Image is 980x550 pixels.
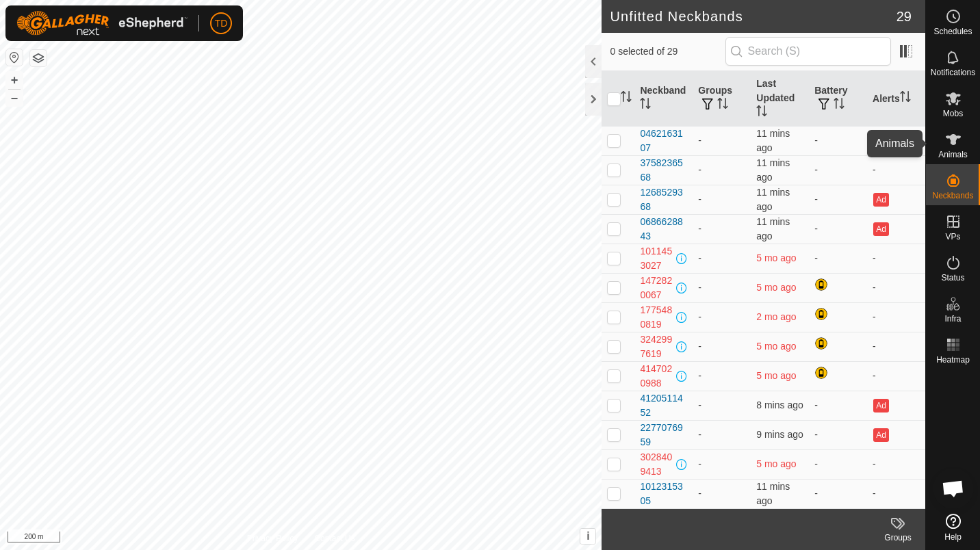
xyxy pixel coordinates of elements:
[693,244,751,273] td: -
[247,532,298,545] a: Privacy Policy
[873,134,888,148] button: Ad
[867,273,925,302] td: -
[809,214,867,244] td: -
[931,68,975,77] span: Notifications
[640,421,687,449] div: 2277076959
[586,530,589,542] span: i
[693,361,751,391] td: -
[6,90,23,106] button: –
[693,214,751,244] td: -
[873,222,888,236] button: Ad
[693,508,751,538] td: -
[621,93,632,104] p-sorticon: Activate to sort
[693,302,751,332] td: -
[809,244,867,273] td: -
[693,273,751,302] td: -
[809,508,867,538] td: -
[944,533,962,541] span: Help
[6,49,23,66] button: Reset Map
[693,332,751,361] td: -
[867,332,925,361] td: -
[314,532,354,545] a: Contact Us
[932,192,973,200] span: Neckbands
[834,100,844,111] p-sorticon: Activate to sort
[867,449,925,479] td: -
[640,332,673,361] div: 3242997619
[693,185,751,214] td: -
[610,44,725,59] span: 0 selected of 29
[725,37,891,66] input: Search (S)
[756,370,796,381] span: 25 Mar 2025, 1:25 pm
[873,193,888,207] button: Ad
[693,420,751,449] td: -
[693,391,751,420] td: -
[640,303,673,332] div: 1775480819
[756,400,803,410] span: 17 Sept 2025, 11:24 am
[640,274,673,302] div: 1472820067
[873,428,888,442] button: Ad
[926,508,980,547] a: Help
[717,100,728,111] p-sorticon: Activate to sort
[693,126,751,155] td: -
[809,155,867,185] td: -
[634,71,693,127] th: Neckband
[640,185,687,214] div: 1268529368
[756,187,790,212] span: 17 Sept 2025, 11:20 am
[867,155,925,185] td: -
[809,185,867,214] td: -
[693,449,751,479] td: -
[693,155,751,185] td: -
[640,100,651,111] p-sorticon: Activate to sort
[873,399,888,413] button: Ad
[640,509,673,538] div: 3754238667
[871,532,925,544] div: Groups
[756,282,796,293] span: 25 Mar 2025, 1:24 pm
[809,391,867,420] td: -
[867,361,925,391] td: -
[900,93,911,104] p-sorticon: Activate to sort
[945,233,960,241] span: VPs
[756,341,796,352] span: 25 Mar 2025, 1:25 pm
[30,50,47,66] button: Map Layers
[867,508,925,538] td: -
[756,107,767,118] p-sorticon: Activate to sort
[640,156,687,185] div: 3758236568
[640,391,687,420] div: 4120511452
[867,302,925,332] td: -
[944,315,961,323] span: Infra
[943,109,963,118] span: Mobs
[610,8,896,25] h2: Unfitted Neckbands
[16,11,188,36] img: Gallagher Logo
[756,429,803,440] span: 17 Sept 2025, 11:23 am
[756,311,796,322] span: 19 June 2025, 3:49 pm
[580,529,595,544] button: i
[640,480,687,508] div: 1012315305
[936,356,970,364] span: Heatmap
[941,274,964,282] span: Status
[640,450,673,479] div: 3028409413
[933,27,972,36] span: Schedules
[756,216,790,241] span: 17 Sept 2025, 11:20 am
[933,468,974,509] div: Open chat
[640,215,687,244] div: 0686628843
[215,16,228,31] span: TD
[897,6,912,27] span: 29
[693,479,751,508] td: -
[6,72,23,88] button: +
[867,71,925,127] th: Alerts
[809,420,867,449] td: -
[867,244,925,273] td: -
[640,362,673,391] div: 4147020988
[938,150,968,159] span: Animals
[640,244,673,273] div: 1011453027
[756,128,790,153] span: 17 Sept 2025, 11:20 am
[867,479,925,508] td: -
[756,252,796,263] span: 25 Mar 2025, 1:24 pm
[809,449,867,479] td: -
[756,481,790,506] span: 17 Sept 2025, 11:21 am
[809,126,867,155] td: -
[809,71,867,127] th: Battery
[756,157,790,183] span: 17 Sept 2025, 11:20 am
[640,127,687,155] div: 0462163107
[693,71,751,127] th: Groups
